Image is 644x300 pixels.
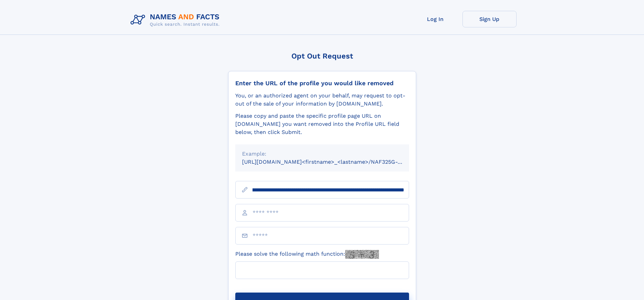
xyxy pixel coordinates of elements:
[235,250,379,259] label: Please solve the following math function:
[408,11,462,27] a: Log In
[128,11,225,29] img: Logo Names and Facts
[235,92,409,108] div: You, or an authorized agent on your behalf, may request to opt-out of the sale of your informatio...
[462,11,517,27] a: Sign Up
[235,112,409,136] div: Please copy and paste the specific profile page URL on [DOMAIN_NAME] you want removed into the Pr...
[242,150,402,158] div: Example:
[228,52,416,60] div: Opt Out Request
[242,159,422,165] small: [URL][DOMAIN_NAME]<firstname>_<lastname>/NAF325G-xxxxxxxx
[235,79,409,87] div: Enter the URL of the profile you would like removed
